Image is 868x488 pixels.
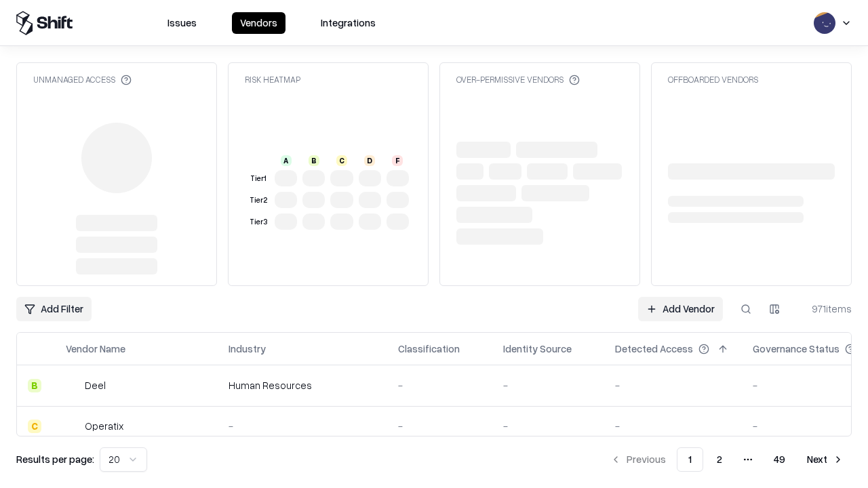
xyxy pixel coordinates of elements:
div: Tier 2 [248,195,269,206]
div: - [615,378,731,392]
div: A [281,155,292,166]
div: B [28,379,41,392]
img: Deel [66,379,79,392]
div: Industry [229,342,266,356]
button: Next [799,447,852,472]
div: - [398,378,481,392]
div: Risk Heatmap [245,74,300,85]
div: Vendor Name [66,342,125,356]
button: 2 [706,447,733,472]
div: - [398,419,481,433]
div: Identity Source [503,342,572,356]
div: Detected Access [615,342,693,356]
button: 1 [677,447,703,472]
div: F [392,155,403,166]
div: Deel [85,378,106,392]
div: 971 items [797,302,852,316]
div: Classification [398,342,460,356]
div: Operatix [85,419,123,433]
div: - [503,419,593,433]
div: D [364,155,375,166]
button: 49 [763,447,796,472]
div: Tier 1 [248,173,269,184]
button: Vendors [232,12,285,34]
div: C [28,420,41,433]
nav: pagination [602,447,852,472]
div: Offboarded Vendors [668,74,758,85]
p: Results per page: [16,452,94,466]
div: Human Resources [229,378,376,392]
button: Add Filter [16,297,92,321]
div: - [229,419,376,433]
button: Integrations [313,12,384,34]
button: Issues [159,12,205,34]
a: Add Vendor [638,297,723,321]
img: Operatix [66,420,79,433]
div: Governance Status [753,342,840,356]
div: Unmanaged Access [33,74,132,85]
div: Over-Permissive Vendors [456,74,580,85]
div: C [336,155,347,166]
div: - [503,378,593,392]
div: B [309,155,319,166]
div: - [615,419,731,433]
div: Tier 3 [248,216,269,228]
